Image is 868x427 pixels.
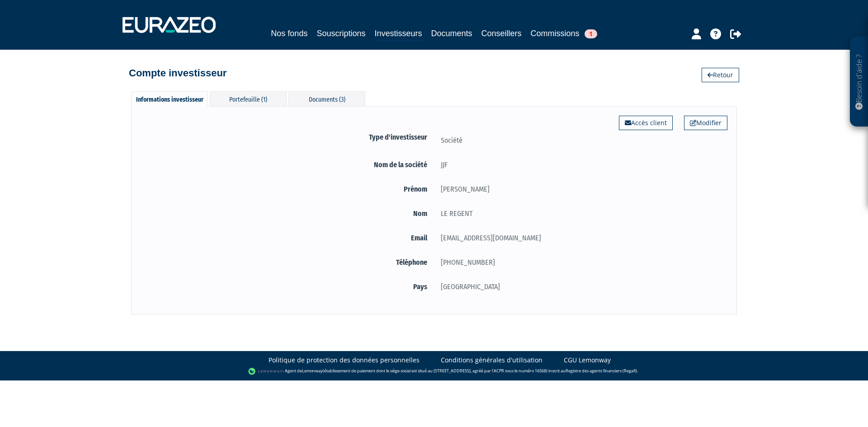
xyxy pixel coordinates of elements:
[434,232,727,244] div: [EMAIL_ADDRESS][DOMAIN_NAME]
[141,281,434,292] label: Pays
[141,208,434,219] label: Nom
[441,356,542,365] a: Conditions générales d'utilisation
[531,27,597,40] a: Commissions1
[123,17,216,33] img: 1732889491-logotype_eurazeo_blanc_rvb.png
[434,208,727,219] div: LE REGENT
[288,91,365,106] div: Documents (3)
[141,131,434,143] label: Type d'investisseur
[619,116,673,130] a: Accès client
[434,183,727,195] div: [PERSON_NAME]
[248,367,283,376] img: logo-lemonway.png
[316,27,365,40] a: Souscriptions
[302,368,323,374] a: Lemonway
[269,356,420,365] a: Politique de protection des données personnelles
[141,159,434,170] label: Nom de la société
[566,368,637,374] a: Registre des agents financiers (Regafi)
[702,68,739,82] a: Retour
[481,27,522,40] a: Conseillers
[585,29,597,38] span: 1
[141,257,434,268] label: Téléphone
[141,183,434,195] label: Prénom
[434,159,727,170] div: JJF
[431,27,472,40] a: Documents
[210,91,287,106] div: Portefeuille (1)
[854,41,864,122] p: Besoin d'aide ?
[131,91,208,107] div: Informations investisseur
[434,135,727,146] div: Société
[684,116,727,130] a: Modifier
[9,367,859,376] div: - Agent de (établissement de paiement dont le siège social est situé au [STREET_ADDRESS], agréé p...
[271,27,307,40] a: Nos fonds
[434,257,727,268] div: [PHONE_NUMBER]
[374,27,422,41] a: Investisseurs
[141,232,434,244] label: Email
[564,356,611,365] a: CGU Lemonway
[129,68,226,79] h4: Compte investisseur
[434,281,727,292] div: [GEOGRAPHIC_DATA]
